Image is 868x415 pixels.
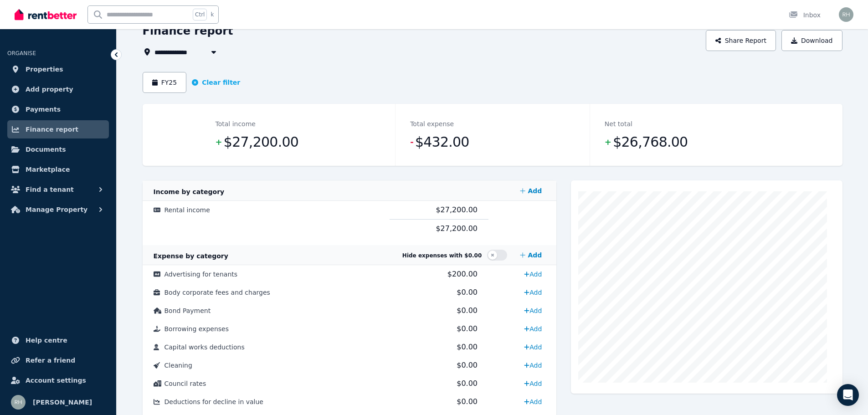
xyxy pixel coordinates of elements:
a: Add [516,182,545,200]
button: Download [781,30,842,51]
span: Find a tenant [26,184,74,195]
span: Refer a friend [26,355,75,366]
span: Capital works deductions [164,343,245,351]
span: Marketplace [26,164,70,175]
span: $0.00 [457,324,478,333]
span: Help centre [26,335,67,346]
a: Add [520,395,545,409]
span: Bond Payment [164,307,211,314]
span: Borrowing expenses [164,325,229,333]
a: Help centre [7,331,109,349]
span: Ctrl [193,9,207,20]
a: Add [520,322,545,336]
span: $0.00 [457,306,478,315]
a: Add [520,340,545,354]
a: Add [520,358,545,373]
span: + [605,136,611,149]
span: $0.00 [457,397,478,406]
span: Properties [26,64,63,75]
a: Finance report [7,120,109,138]
span: $0.00 [457,379,478,388]
div: Inbox [789,10,821,20]
img: RentBetter [15,8,77,21]
span: Council rates [164,380,206,387]
h1: Finance report [143,24,233,38]
a: Add [520,285,545,300]
a: Add [520,267,545,282]
span: - [410,136,413,149]
span: $26,768.00 [613,133,688,151]
span: Add property [26,84,73,95]
a: Properties [7,60,109,78]
span: $200.00 [447,270,478,278]
dt: Total income [216,118,256,129]
span: Manage Property [26,204,87,215]
button: Manage Property [7,200,109,219]
span: $0.00 [457,343,478,351]
a: Add [516,246,545,264]
span: Account settings [26,375,86,386]
div: Open Intercom Messenger [837,384,859,406]
span: Deductions for decline in value [164,398,263,405]
a: Add [520,376,545,391]
span: $27,200.00 [436,224,478,233]
span: $0.00 [457,361,478,369]
span: Body corporate fees and charges [164,289,270,296]
span: $432.00 [415,133,469,151]
button: Find a tenant [7,180,109,199]
span: $27,200.00 [224,133,298,151]
a: Add [520,303,545,318]
span: Cleaning [164,362,192,369]
span: Payments [26,104,61,115]
span: k [211,11,214,18]
span: + [216,136,222,149]
span: [PERSON_NAME] [33,397,92,408]
span: Expense by category [154,252,228,260]
dt: Total expense [410,118,454,129]
span: Documents [26,144,66,155]
a: Refer a friend [7,351,109,369]
a: Add property [7,80,109,98]
a: Payments [7,100,109,118]
button: Clear filter [192,78,240,87]
img: Rob Hallak [11,395,26,410]
img: Rob Hallak [839,7,853,22]
span: Advertising for tenants [164,271,238,278]
span: $0.00 [457,288,478,297]
button: FY25 [143,72,187,93]
span: Finance report [26,124,78,135]
span: ORGANISE [7,50,36,56]
a: Account settings [7,371,109,389]
span: Hide expenses with $0.00 [402,252,482,259]
span: $27,200.00 [436,205,478,214]
span: Rental income [164,206,210,214]
dt: Net total [605,118,632,129]
span: Income by category [154,188,225,195]
a: Marketplace [7,160,109,179]
a: Documents [7,140,109,159]
button: Share Report [706,30,776,51]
